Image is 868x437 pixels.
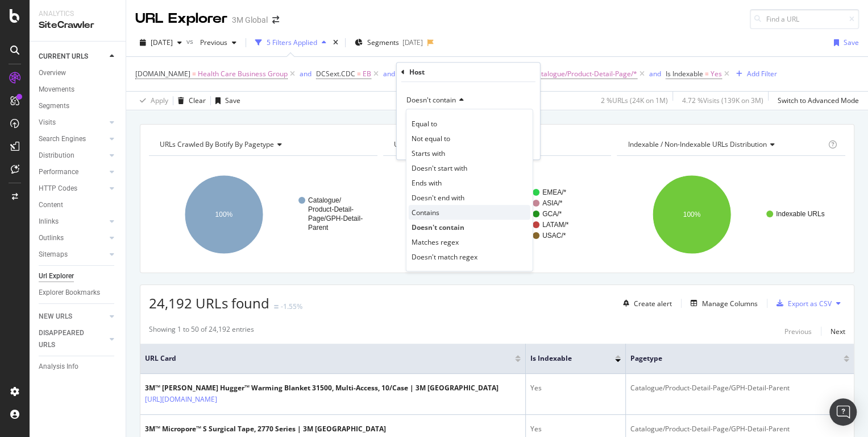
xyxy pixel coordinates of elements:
[39,67,66,79] div: Overview
[39,183,77,195] div: HTTP Codes
[145,424,386,434] div: 3M™ Micropore™ S Surgical Tape, 2770 Series | 3M [GEOGRAPHIC_DATA]
[135,92,168,110] button: Apply
[232,14,268,26] div: 3M Global
[625,135,826,154] h4: Indexable / Non-Indexable URLs Distribution
[406,95,456,105] span: Doesn't contain
[331,37,340,48] div: times
[784,324,812,338] button: Previous
[412,149,445,158] span: Starts with
[705,69,709,79] span: =
[618,294,672,312] button: Create alert
[196,38,227,47] span: Previous
[39,84,74,96] div: Movements
[542,232,566,240] text: USAC/*
[39,232,64,244] div: Outlinks
[281,302,302,311] div: -1.55%
[173,92,206,110] button: Clear
[39,270,74,282] div: Url Explorer
[39,287,100,299] div: Explorer Bookmarks
[272,16,279,24] div: arrow-right-arrow-left
[533,66,637,82] span: Catalogue/Product-Detail-Page/*
[196,34,241,52] button: Previous
[682,96,763,105] div: 4.72 % Visits ( 139K on 3M )
[601,96,668,105] div: 2 % URLs ( 24K on 1M )
[300,69,312,79] div: and
[39,327,106,351] a: DISAPPEARED URLS
[412,252,477,262] span: Doesn't match regex
[135,34,186,52] button: [DATE]
[39,117,56,129] div: Visits
[225,96,240,105] div: Save
[383,68,395,79] button: and
[267,38,317,47] div: 5 Filters Applied
[412,178,442,188] span: Ends with
[39,216,59,228] div: Inlinks
[401,139,437,150] button: Cancel
[215,211,233,218] text: 100%
[192,69,196,79] span: =
[711,66,722,82] span: Yes
[542,188,566,196] text: EMEA/*
[750,9,859,29] input: Find a URL
[39,311,72,323] div: NEW URLS
[308,205,354,213] text: Product-Detail-
[39,216,106,228] a: Inlinks
[630,353,827,364] span: pagetype
[308,224,329,232] text: Parent
[135,69,190,79] span: [DOMAIN_NAME]
[149,165,377,264] svg: A chart.
[39,100,69,112] div: Segments
[394,139,499,149] span: URLs Crawled By Botify By locale
[145,383,499,393] div: 3M™ [PERSON_NAME] Hugger™ Warming Blanket 31500, Multi-Access, 10/Case | 3M [GEOGRAPHIC_DATA]
[367,38,399,47] span: Segments
[628,139,766,149] span: Indexable / Non-Indexable URLs distribution
[383,165,612,264] svg: A chart.
[829,398,857,426] div: Open Intercom Messenger
[634,299,672,308] div: Create alert
[39,19,117,32] div: SiteCrawler
[39,287,118,299] a: Explorer Bookmarks
[39,361,78,373] div: Analysis Info
[350,34,427,52] button: Segments[DATE]
[251,34,331,52] button: 5 Filters Applied
[778,96,859,105] div: Switch to Advanced Mode
[39,100,118,112] a: Segments
[412,222,464,232] span: Doesn't contain
[316,69,355,79] span: DCSext.CDC
[145,394,217,405] a: [URL][DOMAIN_NAME]
[666,69,703,79] span: Is Indexable
[39,249,68,261] div: Sitemaps
[702,299,758,308] div: Manage Columns
[39,133,86,145] div: Search Engines
[392,135,601,154] h4: URLs Crawled By Botify By locale
[39,199,118,211] a: Content
[39,150,106,162] a: Distribution
[151,38,173,47] span: 2024 May. 26th
[149,324,254,338] div: Showing 1 to 50 of 24,192 entries
[357,69,361,79] span: =
[530,383,621,393] div: Yes
[39,311,106,323] a: NEW URLS
[630,424,849,434] div: Catalogue/Product-Detail-Page/GPH-Detail-Parent
[300,68,312,79] button: and
[686,296,758,310] button: Manage Columns
[39,232,106,244] a: Outlinks
[772,294,832,312] button: Export as CSV
[39,150,74,162] div: Distribution
[412,163,467,173] span: Doesn't start with
[149,294,269,312] span: 24,192 URLs found
[189,96,206,105] div: Clear
[649,69,661,79] div: and
[145,353,512,364] span: URL Card
[784,327,812,336] div: Previous
[830,327,845,336] div: Next
[683,211,701,218] text: 100%
[788,299,832,308] div: Export as CSV
[412,193,464,203] span: Doesn't end with
[412,208,439,217] span: Contains
[39,51,88,63] div: CURRENT URLS
[542,210,562,218] text: GCA/*
[39,84,118,96] a: Movements
[617,165,845,264] div: A chart.
[151,96,168,105] div: Apply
